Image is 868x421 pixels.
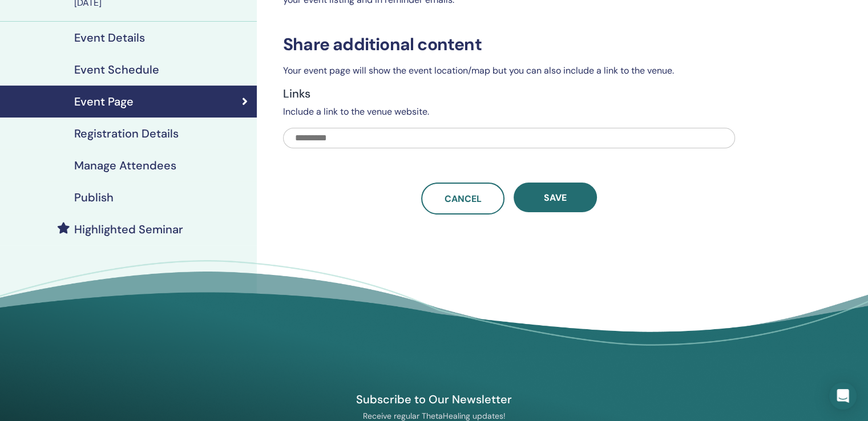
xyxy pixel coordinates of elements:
[74,127,179,140] h4: Registration Details
[74,159,176,172] h4: Manage Attendees
[283,64,735,78] p: Your event page will show the event location/map but you can also include a link to the venue.
[74,31,145,44] h4: Event Details
[302,392,566,407] h4: Subscribe to Our Newsletter
[74,95,134,108] h4: Event Page
[829,382,857,410] div: Open Intercom Messenger
[302,411,566,421] p: Receive regular ThetaHealing updates!
[544,192,567,204] span: Save
[421,183,504,214] a: Cancel
[514,183,597,212] button: Save
[74,63,159,76] h4: Event Schedule
[283,87,735,100] h4: Links
[283,105,735,119] p: Include a link to the venue website.
[445,193,482,205] span: Cancel
[74,222,183,236] h4: Highlighted Seminar
[74,191,114,204] h4: Publish
[283,34,735,55] h3: Share additional content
